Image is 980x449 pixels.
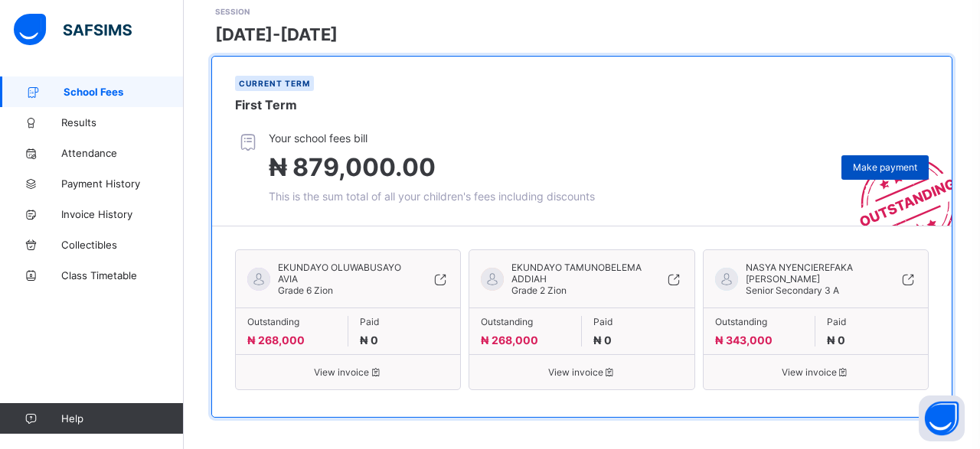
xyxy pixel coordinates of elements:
[715,316,804,327] span: Outstanding
[64,86,184,98] span: School Fees
[511,262,642,285] span: EKUNDAYO TAMUNOBELEMA ADDIAH
[61,116,184,129] span: Results
[746,285,839,296] span: Senior Secondary 3 A
[278,285,333,296] span: Grade 6 Zion
[269,152,436,182] span: ₦ 879,000.00
[827,316,916,327] span: Paid
[235,97,297,112] span: First Term
[247,333,305,347] span: ₦ 268,000
[61,177,184,190] span: Payment History
[278,262,409,285] span: EKUNDAYO OLUWABUSAYO AVIA
[61,239,184,251] span: Collectibles
[61,208,184,220] span: Invoice History
[360,333,378,347] span: ₦ 0
[269,132,595,145] span: Your school fees bill
[61,412,183,425] span: Help
[827,333,845,347] span: ₦ 0
[61,147,184,159] span: Attendance
[919,395,965,441] button: Open asap
[215,7,250,16] span: SESSION
[61,269,184,281] span: Class Timetable
[360,316,449,327] span: Paid
[481,366,682,378] span: View invoice
[247,316,336,327] span: Outstanding
[269,190,595,203] span: This is the sum total of all your children's fees including discounts
[841,138,952,226] img: outstanding-stamp.3c148f88c3ebafa6da95868fa43343a1.svg
[715,333,773,347] span: ₦ 343,000
[715,366,916,378] span: View invoice
[247,366,449,378] span: View invoice
[746,262,877,285] span: NASYA NYENCIEREFAKA [PERSON_NAME]
[511,285,567,296] span: Grade 2 Zion
[593,316,683,327] span: Paid
[14,14,132,46] img: safsims
[239,79,310,88] span: Current term
[593,333,612,347] span: ₦ 0
[481,316,570,327] span: Outstanding
[853,161,917,173] span: Make payment
[215,24,338,44] span: [DATE]-[DATE]
[481,333,538,347] span: ₦ 268,000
